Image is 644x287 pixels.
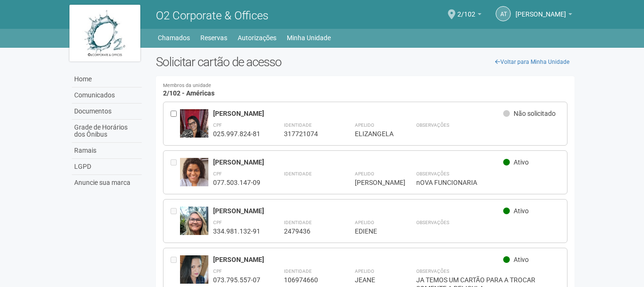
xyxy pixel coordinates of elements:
a: Voltar para Minha Unidade [490,55,575,69]
div: 073.795.557-07 [213,276,260,284]
div: 025.997.824-81 [213,130,260,138]
strong: Observações [416,220,449,225]
a: Ramais [72,143,142,159]
a: Chamados [158,31,190,44]
div: 2479436 [284,227,331,235]
span: Ativo [514,207,529,215]
a: Grade de Horários dos Ônibus [72,120,142,143]
strong: CPF [213,220,222,225]
strong: Observações [416,269,449,274]
strong: Apelido [355,171,374,176]
a: Minha Unidade [287,31,331,44]
div: 317721074 [284,130,331,138]
strong: CPF [213,171,222,176]
span: Alessandra Teixeira [515,1,566,18]
div: ELIZANGELA [355,130,393,138]
a: Home [72,71,142,87]
a: Anuncie sua marca [72,175,142,191]
div: Entre em contato com a Aministração para solicitar o cancelamento ou 2a via [171,158,180,187]
div: Entre em contato com a Aministração para solicitar o cancelamento ou 2a via [171,207,180,235]
a: 2/102 [457,12,481,19]
h2: Solicitar cartão de acesso [156,55,575,69]
small: Membros da unidade [163,83,568,88]
span: Não solicitado [514,110,556,117]
img: logo.jpg [69,5,140,61]
div: [PERSON_NAME] [213,109,504,118]
div: JEANE [355,276,393,284]
strong: Apelido [355,269,374,274]
strong: Apelido [355,220,374,225]
img: user.jpg [180,207,208,249]
span: Ativo [514,158,529,166]
strong: Observações [416,122,449,128]
a: Documentos [72,104,142,120]
a: Reservas [200,31,227,44]
strong: Identidade [284,122,312,128]
a: LGPD [72,159,142,175]
div: 334.981.132-91 [213,227,260,235]
strong: CPF [213,122,222,128]
a: AT [496,6,511,21]
div: 106974660 [284,276,331,284]
strong: Identidade [284,269,312,274]
strong: Identidade [284,220,312,225]
div: [PERSON_NAME] [213,255,504,264]
strong: Identidade [284,171,312,176]
span: O2 Corporate & Offices [156,9,268,22]
div: [PERSON_NAME] [213,158,504,166]
h4: 2/102 - Américas [163,83,568,97]
strong: Apelido [355,122,374,128]
div: 077.503.147-09 [213,178,260,187]
div: [PERSON_NAME] [213,207,504,215]
span: 2/102 [457,1,475,18]
img: user.jpg [180,158,208,196]
a: [PERSON_NAME] [515,12,572,19]
div: EDIENE [355,227,393,235]
div: [PERSON_NAME] [355,178,393,187]
div: nOVA FUNCIONARIA [416,178,560,187]
a: Comunicados [72,87,142,104]
span: Ativo [514,256,529,263]
a: Autorizações [238,31,276,44]
strong: CPF [213,269,222,274]
strong: Observações [416,171,449,176]
img: user.jpg [180,109,208,147]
